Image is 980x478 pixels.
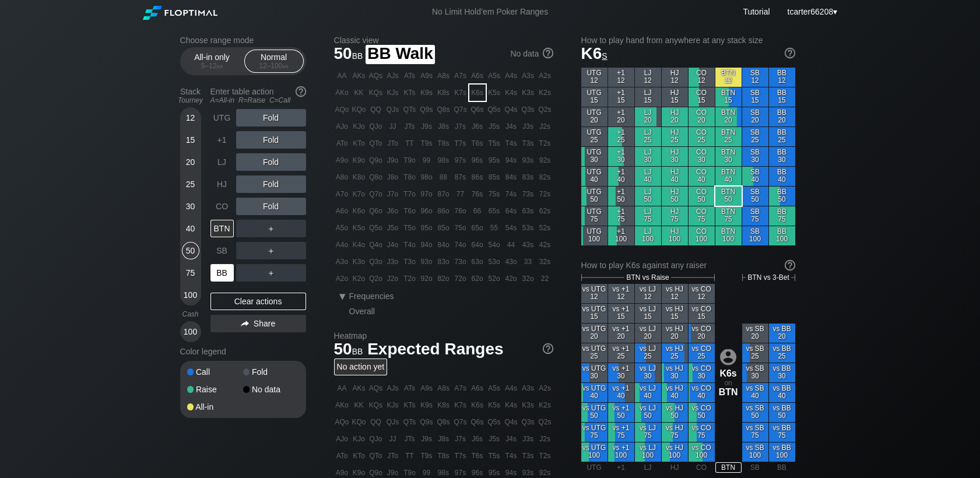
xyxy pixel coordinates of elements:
[435,152,452,168] div: 98s
[182,175,199,193] div: 25
[182,264,199,282] div: 75
[385,203,401,219] div: J6o
[689,68,715,87] div: CO 12
[689,167,715,186] div: CO 40
[334,101,350,118] div: AQo
[715,167,742,186] div: BTN 40
[608,206,634,226] div: +1 75
[503,203,519,219] div: 64s
[602,48,607,61] span: s
[635,68,661,87] div: LJ 12
[217,62,223,70] span: bb
[784,259,796,272] img: help.32db89a4.svg
[402,118,418,135] div: JTs
[503,254,519,270] div: 43o
[210,264,234,282] div: BB
[635,226,661,245] div: LJ 100
[520,186,536,202] div: 73s
[635,107,661,126] div: LJ 20
[351,68,367,84] div: AKs
[180,36,306,45] h2: Choose range mode
[537,186,553,202] div: 72s
[402,135,418,152] div: TT
[385,85,401,101] div: KJs
[452,203,469,219] div: 76o
[689,226,715,245] div: CO 100
[486,68,503,84] div: A5s
[187,368,243,376] div: Call
[469,254,486,270] div: 63o
[435,237,452,253] div: 84o
[452,68,469,84] div: A7s
[368,85,384,101] div: KQs
[769,187,795,206] div: BB 50
[581,206,607,226] div: UTG 75
[469,152,486,168] div: 96s
[452,85,469,101] div: K7s
[581,187,607,206] div: UTG 50
[402,254,418,270] div: T3o
[662,87,688,107] div: HJ 15
[469,118,486,135] div: J6s
[452,152,469,168] div: 97s
[469,135,486,152] div: T6s
[368,118,384,135] div: QJo
[351,186,367,202] div: K7o
[210,153,234,171] div: LJ
[486,169,503,185] div: 85s
[581,147,607,166] div: UTG 30
[182,220,199,237] div: 40
[368,152,384,168] div: Q9o
[537,68,553,84] div: A2s
[402,237,418,253] div: T4o
[689,187,715,206] div: CO 50
[402,186,418,202] div: T7o
[581,107,607,126] div: UTG 20
[182,109,199,126] div: 12
[236,109,306,126] div: Fold
[486,254,503,270] div: 53o
[334,85,350,101] div: AKo
[503,135,519,152] div: T4s
[332,45,365,64] span: 50
[368,203,384,219] div: Q6o
[581,36,795,45] h2: How to play hand from anywhere at any stack size
[769,167,795,186] div: BB 40
[742,127,768,146] div: SB 25
[435,203,452,219] div: 86o
[689,147,715,166] div: CO 30
[351,135,367,152] div: KTo
[662,68,688,87] div: HJ 12
[452,118,469,135] div: J7s
[419,169,435,185] div: 98o
[452,237,469,253] div: 74o
[581,87,607,107] div: UTG 15
[769,226,795,245] div: BB 100
[435,101,452,118] div: Q8s
[537,254,553,270] div: 32s
[402,169,418,185] div: T8o
[175,96,206,104] div: Tourney
[469,186,486,202] div: 76s
[419,68,435,84] div: A9s
[419,254,435,270] div: 93o
[368,220,384,236] div: Q5o
[419,85,435,101] div: K9s
[182,242,199,259] div: 50
[608,226,634,245] div: +1 100
[520,68,536,84] div: A3s
[334,237,350,253] div: A4o
[769,87,795,107] div: BB 15
[182,198,199,215] div: 30
[743,7,770,16] a: Tutorial
[742,68,768,87] div: SB 12
[769,107,795,126] div: BB 20
[419,152,435,168] div: 99
[662,187,688,206] div: HJ 50
[537,135,553,152] div: T2s
[419,220,435,236] div: 95o
[469,85,486,101] div: K6s
[503,152,519,168] div: 94s
[452,254,469,270] div: 73o
[662,167,688,186] div: HJ 40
